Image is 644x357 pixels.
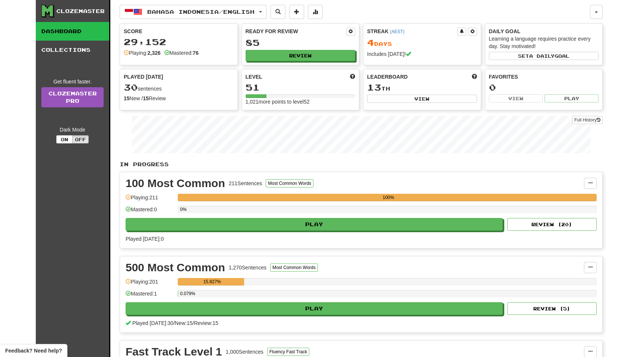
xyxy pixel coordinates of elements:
div: Playing: [124,49,161,57]
a: (AEST) [390,29,404,34]
div: 85 [246,38,356,47]
strong: 2,326 [148,50,161,56]
div: Dark Mode [41,126,104,133]
div: 100% [180,194,597,201]
button: Bahasa Indonesia/English [120,5,267,19]
button: Play [126,302,503,315]
button: Review (5) [507,302,597,315]
div: Get fluent faster. [41,78,104,85]
div: Mastered: 1 [126,290,174,302]
button: Full History [572,116,603,124]
div: th [367,83,477,92]
button: Fluency Fast Track [267,348,309,356]
div: 211 Sentences [229,180,262,187]
div: 1,000 Sentences [226,348,263,356]
button: Add sentence to collection [289,5,304,19]
span: Score more points to level up [350,73,355,80]
div: 100 Most Common [126,178,225,189]
span: Review: 15 [194,320,218,326]
div: 15.827% [180,278,244,285]
div: Streak [367,28,457,35]
div: Daily Goal [489,28,599,35]
div: Ready for Review [246,28,347,35]
strong: 76 [193,50,199,56]
div: Playing: 211 [126,194,174,206]
div: sentences [124,83,234,92]
button: Most Common Words [270,263,318,272]
a: Collections [36,41,109,59]
div: Clozemaster [56,7,105,15]
button: Play [126,218,503,231]
span: Leaderboard [367,73,408,80]
span: New: 15 [175,320,192,326]
span: / [193,320,194,326]
div: Mastered: [164,49,199,57]
button: Search sentences [271,5,285,19]
p: In Progress [120,161,603,168]
span: Played [DATE]: 30 [132,320,173,326]
span: Bahasa Indonesia / English [147,9,255,15]
button: View [489,94,543,102]
button: Most Common Words [266,179,313,187]
div: 0 [489,83,599,92]
span: Open feedback widget [5,347,62,354]
button: Review (20) [507,218,597,231]
div: Learning a language requires practice every day. Stay motivated! [489,35,599,50]
div: 1,021 more points to level 52 [246,98,356,105]
span: 4 [367,37,374,48]
strong: 15 [124,95,130,101]
div: Favorites [489,73,599,80]
a: ClozemasterPro [41,87,104,107]
span: Played [DATE] [124,73,163,80]
button: Play [544,94,599,102]
span: 13 [367,82,381,92]
span: a daily [529,53,555,59]
button: Off [72,135,89,143]
div: New / Review [124,95,234,102]
span: Played [DATE]: 0 [126,236,164,242]
div: 1,270 Sentences [229,264,266,271]
span: 30 [124,82,138,92]
span: This week in points, UTC [472,73,477,80]
a: Dashboard [36,22,109,41]
div: 29,152 [124,37,234,47]
button: More stats [308,5,323,19]
strong: 15 [143,95,149,101]
button: On [56,135,73,143]
button: View [367,95,477,103]
span: Level [246,73,262,80]
button: Review [246,50,356,61]
span: / [173,320,175,326]
div: Mastered: 0 [126,206,174,218]
button: Seta dailygoal [489,52,599,60]
div: Score [124,28,234,35]
div: Playing: 201 [126,278,174,290]
div: 500 Most Common [126,262,225,273]
div: Day s [367,38,477,48]
div: Includes [DATE]! [367,50,477,58]
div: 51 [246,83,356,92]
